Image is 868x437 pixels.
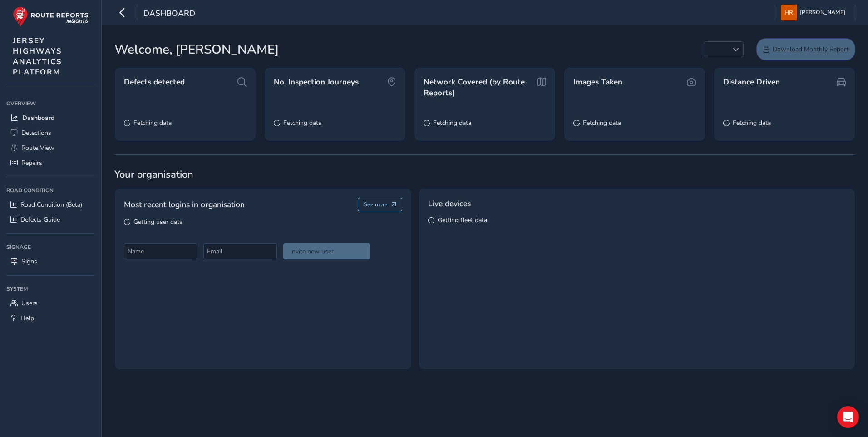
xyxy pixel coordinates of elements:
[837,406,859,428] div: Open Intercom Messenger
[424,77,534,98] span: Network Covered (by Route Reports)
[21,257,37,266] span: Signs
[364,201,388,208] span: See more
[6,282,95,296] div: System
[13,6,89,27] img: rr logo
[6,311,95,326] a: Help
[781,5,848,20] button: [PERSON_NAME]
[283,119,321,127] span: Fetching data
[6,240,95,254] div: Signage
[21,159,42,167] span: Repairs
[124,243,197,259] input: Name
[6,184,95,197] div: Road Condition
[428,198,471,209] span: Live devices
[723,77,780,88] span: Distance Driven
[21,299,38,308] span: Users
[781,5,797,20] img: diamond-layout
[6,140,95,155] a: Route View
[6,254,95,269] a: Signs
[573,77,622,88] span: Images Taken
[6,97,95,110] div: Overview
[6,110,95,125] a: Dashboard
[203,243,276,259] input: Email
[6,212,95,227] a: Defects Guide
[124,77,185,88] span: Defects detected
[358,198,403,211] button: See more
[274,77,359,88] span: No. Inspection Journeys
[583,119,621,127] span: Fetching data
[6,125,95,140] a: Detections
[20,314,34,323] span: Help
[733,119,771,127] span: Fetching data
[133,119,172,127] span: Fetching data
[13,35,62,77] span: JERSEY HIGHWAYS ANALYTICS PLATFORM
[143,8,195,20] span: Dashboard
[438,216,487,224] span: Getting fleet data
[6,197,95,212] a: Road Condition (Beta)
[21,144,54,152] span: Route View
[124,199,245,210] span: Most recent logins in organisation
[6,155,95,170] a: Repairs
[133,218,182,226] span: Getting user data
[433,119,471,127] span: Fetching data
[114,40,279,59] span: Welcome, [PERSON_NAME]
[6,296,95,311] a: Users
[20,215,60,224] span: Defects Guide
[20,200,82,209] span: Road Condition (Beta)
[800,5,845,20] span: [PERSON_NAME]
[21,129,51,137] span: Detections
[22,114,54,122] span: Dashboard
[114,168,855,181] span: Your organisation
